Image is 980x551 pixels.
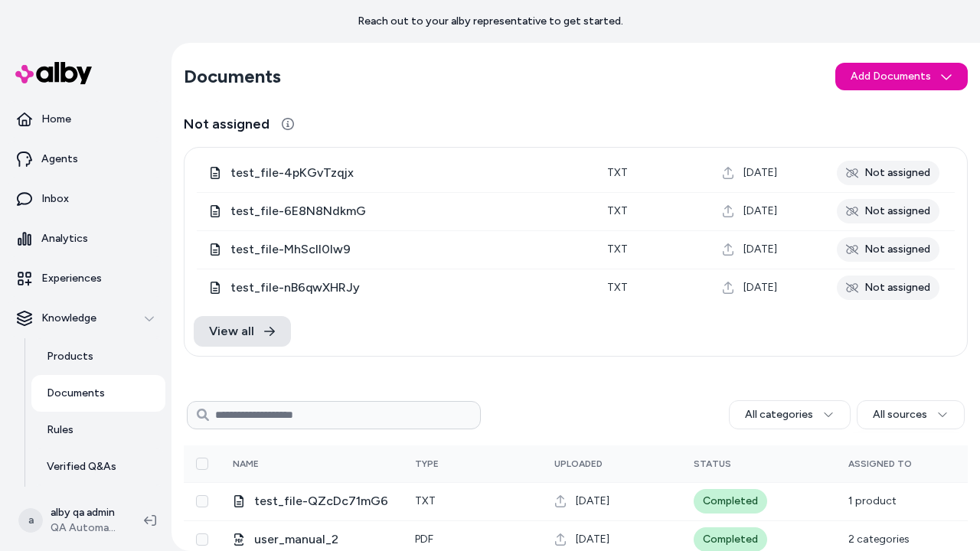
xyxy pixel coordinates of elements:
[6,181,165,217] a: Inbox
[743,280,777,295] span: [DATE]
[41,112,71,127] p: Home
[230,164,583,182] span: test_file-4pKGvTzqjx
[848,494,897,507] span: 1 product
[254,530,390,549] span: user_manual_2
[837,237,939,262] div: Not assigned
[415,458,439,469] span: Type
[857,400,965,429] button: All sources
[194,316,291,347] a: View all
[6,300,165,337] button: Knowledge
[41,271,102,286] p: Experiences
[848,458,912,469] span: Assigned To
[743,165,777,181] span: [DATE]
[6,220,165,257] a: Analytics
[9,496,132,545] button: aalby qa adminQA Automation 1
[729,400,851,429] button: All categories
[31,375,165,412] a: Documents
[51,520,119,536] span: QA Automation 1
[745,407,813,422] span: All categories
[15,62,92,84] img: alby Logo
[31,338,165,375] a: Products
[576,494,609,509] span: [DATE]
[209,202,583,220] div: test_file-6E8N8NdkmG.txt
[47,349,93,364] p: Products
[233,458,348,470] div: Name
[576,532,609,547] span: [DATE]
[209,240,583,259] div: test_file-MhScIl0Iw9.txt
[607,204,628,217] span: txt
[554,458,603,469] span: Uploaded
[47,459,116,474] p: Verified Q&As
[184,113,269,135] span: Not assigned
[184,64,281,89] h2: Documents
[51,505,119,520] p: alby qa admin
[743,242,777,257] span: [DATE]
[230,279,583,297] span: test_file-nB6qwXHRJy
[607,166,628,179] span: txt
[873,407,927,422] span: All sources
[233,530,390,549] div: user_manual_2.pdf
[848,533,910,546] span: 2 categories
[209,164,583,182] div: test_file-4pKGvTzqjx.txt
[31,412,165,448] a: Rules
[6,101,165,138] a: Home
[254,492,390,510] span: test_file-QZcDc71mG6
[47,386,105,401] p: Documents
[694,458,731,469] span: Status
[41,311,96,326] p: Knowledge
[41,191,69,207] p: Inbox
[743,204,777,219] span: [DATE]
[694,489,767,514] div: Completed
[31,448,165,485] a: Verified Q&As
[41,152,78,167] p: Agents
[230,202,583,220] span: test_file-6E8N8NdkmG
[196,458,208,470] button: Select all
[6,141,165,178] a: Agents
[837,161,939,185] div: Not assigned
[233,492,390,510] div: test_file-QZcDc71mG6.txt
[835,63,968,90] button: Add Documents
[837,199,939,223] div: Not assigned
[196,495,208,507] button: Select row
[358,14,623,29] p: Reach out to your alby representative to get started.
[196,533,208,546] button: Select row
[837,275,939,300] div: Not assigned
[209,322,254,341] span: View all
[415,494,436,507] span: txt
[47,422,73,438] p: Rules
[607,243,628,256] span: txt
[18,508,43,533] span: a
[230,240,583,259] span: test_file-MhScIl0Iw9
[209,279,583,297] div: test_file-nB6qwXHRJy.txt
[607,281,628,294] span: txt
[415,533,433,546] span: pdf
[6,260,165,297] a: Experiences
[41,231,88,246] p: Analytics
